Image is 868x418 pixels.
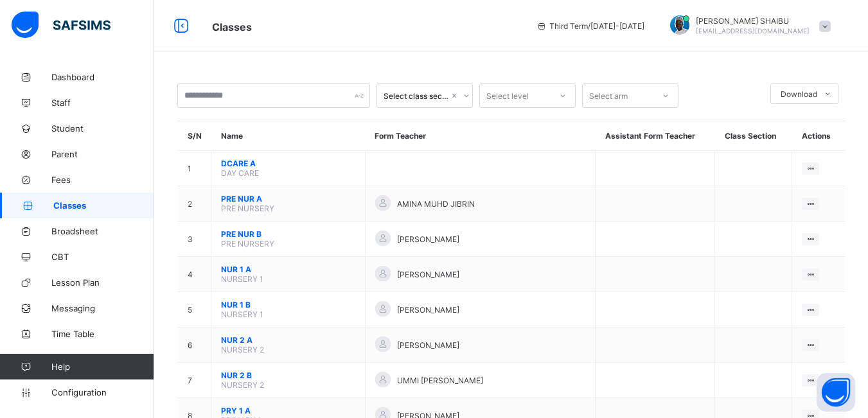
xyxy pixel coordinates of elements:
[696,16,810,26] span: [PERSON_NAME] SHAIBU
[397,376,483,385] span: UMMI [PERSON_NAME]
[221,274,263,284] span: NURSERY 1
[221,309,263,319] span: NURSERY 1
[221,168,259,178] span: DAY CARE
[51,98,154,108] span: Staff
[178,327,211,363] td: 6
[51,252,154,262] span: CBT
[53,200,154,211] span: Classes
[715,121,792,151] th: Class Section
[212,21,252,33] span: Classes
[51,149,154,159] span: Parent
[384,91,449,101] div: Select class section
[221,159,355,168] span: DCARE A
[178,257,211,292] td: 4
[51,175,154,185] span: Fees
[397,199,475,209] span: AMINA MUHD JIBRIN
[51,123,154,134] span: Student
[221,345,264,354] span: NURSERY 2
[221,229,355,239] span: PRE NUR B
[51,277,154,288] span: Lesson Plan
[221,239,274,248] span: PRE NURSERY
[221,370,355,380] span: NUR 2 B
[596,121,715,151] th: Assistant Form Teacher
[178,151,211,186] td: 1
[397,234,459,244] span: [PERSON_NAME]
[589,83,628,108] div: Select arm
[397,270,459,279] span: [PERSON_NAME]
[51,226,154,236] span: Broadsheet
[486,83,529,108] div: Select level
[536,21,644,31] span: session/term information
[178,121,211,151] th: S/N
[178,186,211,222] td: 2
[397,305,459,315] span: [PERSON_NAME]
[221,300,355,309] span: NUR 1 B
[397,340,459,350] span: [PERSON_NAME]
[12,12,111,39] img: safsims
[211,121,366,151] th: Name
[657,15,837,37] div: JACOBSHAIBU
[178,222,211,257] td: 3
[221,265,355,274] span: NUR 1 A
[51,72,154,82] span: Dashboard
[792,121,845,151] th: Actions
[221,380,264,390] span: NURSERY 2
[178,363,211,398] td: 7
[696,27,810,35] span: [EMAIL_ADDRESS][DOMAIN_NAME]
[221,406,355,415] span: PRY 1 A
[781,89,817,99] span: Download
[221,194,355,204] span: PRE NUR A
[221,335,355,345] span: NUR 2 A
[51,329,154,339] span: Time Table
[178,292,211,327] td: 5
[365,121,596,151] th: Form Teacher
[51,387,154,397] span: Configuration
[51,303,154,313] span: Messaging
[221,204,274,213] span: PRE NURSERY
[51,361,154,372] span: Help
[817,373,855,412] button: Open asap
